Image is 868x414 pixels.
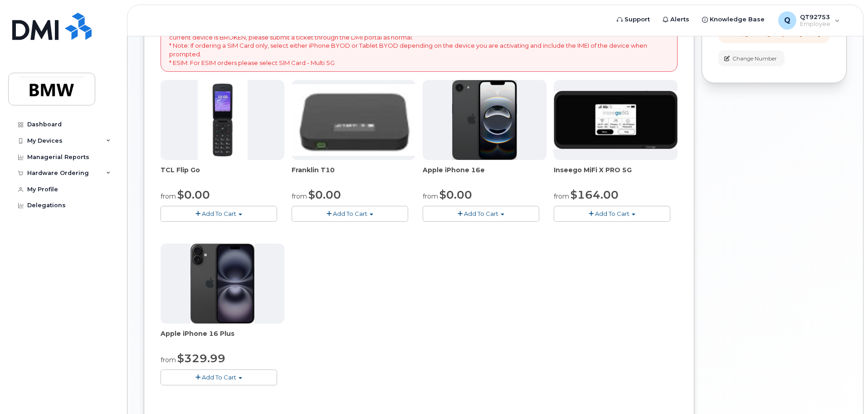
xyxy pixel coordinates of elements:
small: from [292,192,307,200]
a: Knowledge Base [696,10,771,29]
img: iphone_16_plus.png [190,244,254,324]
div: QT92753 [772,11,846,30]
a: Alerts [656,10,696,29]
iframe: Messenger Launcher [829,374,861,407]
span: $0.00 [308,188,341,201]
span: Support [624,15,650,24]
span: Q [784,15,790,26]
span: Employee [800,20,830,28]
img: cut_small_inseego_5G.jpg [554,91,678,149]
button: Add To Cart [292,206,408,222]
small: from [423,192,438,200]
small: from [161,192,176,200]
button: Add To Cart [423,206,539,222]
span: Knowledge Base [710,15,765,24]
div: Inseego MiFi X PRO 5G [554,165,678,184]
div: Apple iPhone 16 Plus [161,329,284,347]
button: Add To Cart [161,206,277,222]
button: Change Number [718,50,785,66]
small: from [554,192,569,200]
span: Add To Cart [464,210,498,217]
img: t10.jpg [292,84,415,156]
span: Change Number [732,55,777,63]
div: Apple iPhone 16e [423,165,546,184]
span: Add To Cart [202,374,236,381]
img: TCL_FLIP_MODE.jpg [198,80,248,160]
span: Add To Cart [333,210,367,217]
span: $329.99 [177,352,225,365]
span: $0.00 [177,188,210,201]
span: Alerts [670,15,689,24]
span: Add To Cart [202,210,236,217]
span: $164.00 [571,188,619,201]
div: Franklin T10 [292,165,415,184]
button: Add To Cart [161,369,277,385]
div: TCL Flip Go [161,165,284,184]
p: * Note: BMW IT is in the process of upgrading all off-contract BMW phones with the all-new iPhone... [169,16,669,67]
span: Add To Cart [595,210,629,217]
button: Add To Cart [554,206,670,222]
img: iphone16e.png [452,80,517,160]
a: Support [610,10,656,29]
span: $0.00 [439,188,472,201]
span: QT92753 [800,13,830,20]
small: from [161,356,176,364]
